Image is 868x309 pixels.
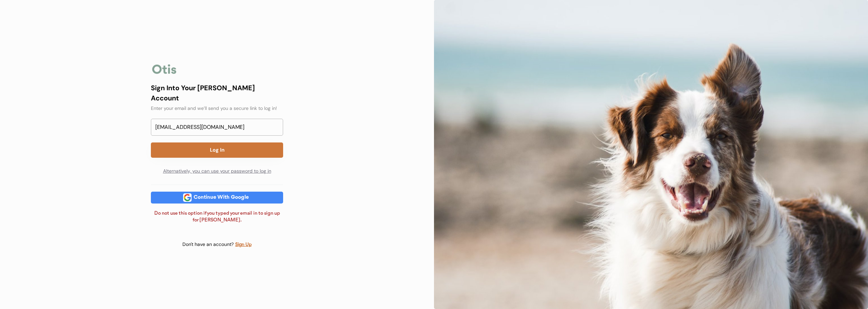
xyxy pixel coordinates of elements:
div: Sign Into Your [PERSON_NAME] Account [151,83,283,103]
div: Sign Up [235,241,252,249]
button: Log In [151,142,283,158]
div: Alternatively, you can use your password to log in [151,165,283,178]
input: Email Address [151,119,283,136]
div: Continue With Google [192,195,251,200]
div: Do not use this option if you typed your email in to sign up for [PERSON_NAME]. [151,210,283,224]
div: Don't have an account? [182,241,235,248]
div: Enter your email and we’ll send you a secure link to log in! [151,105,283,112]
